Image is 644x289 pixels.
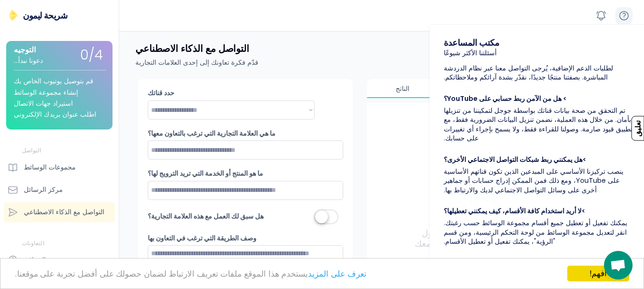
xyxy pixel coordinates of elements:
font: ما هي العلامة التجارية التي ترغب بالتعاون معها؟ [148,129,276,138]
font: مركز الرسائل [24,185,63,194]
a: تعرف على المزيد [308,269,366,279]
font: وصف الطريقة التي ترغب في التعاون بها [148,233,256,243]
font: الحملات [24,255,46,265]
font: >هل يمكنني ربط شبكات التواصل الاجتماعي الأخرى؟ [444,155,586,164]
font: التواصل [22,146,41,154]
font: 0/4 [80,46,103,64]
font: لطلبات الدعم الإضافية، يُرجى التواصل معنا عبر نظام الدردشة المباشرة. بصفتنا منتجًا جديدًا، نقدّر ... [444,63,615,82]
font: هل سبق لك العمل مع هذه العلامة التجارية؟ [148,211,264,221]
font: إنشاء مجموعة الوسائط [14,88,78,97]
font: استيراد جهات الاتصال [14,99,73,108]
font: ما هو المنتج أو الخدمة التي تريد الترويج لها؟ [148,169,263,178]
a: أفهم! [567,266,629,281]
font: قدّم فكرة تعاونك إلى إحدى العلامات التجارية [135,58,258,67]
font: تعليق [634,120,642,137]
font: مجموعات الوسائط [24,162,76,172]
font: مكتب المساعدة [444,37,500,49]
font: التواصل مع الذكاء الاصطناعي [135,42,249,55]
font: أسئلتنا الأكثر شيوعًا [444,48,497,58]
font: التوجيه [14,44,36,55]
font: التعاونات [22,239,44,247]
font: >لا أريد استخدام كافة الأقسام، كيف يمكنني تعطيلها؟ [444,206,585,216]
font: التواصل مع الذكاء الاصطناعي [24,207,104,217]
font: > هل من الآمن ربط حسابي على YouTube؟ [444,94,567,103]
font: قم بتوصيل يوتيوب الخاص بك [14,76,93,86]
img: شريحة ليمون [8,10,19,21]
font: اطلب عنوان بريدك الإلكتروني [14,110,96,119]
font: يستخدم هذا الموقع ملفات تعريف الارتباط لضمان حصولك على أفضل تجربة على موقعنا. [15,269,308,279]
font: شريحة ليمون [23,10,68,21]
font: حدد قناتك [148,88,174,98]
font: أفهم! [590,269,607,278]
font: دعونا نبدأ... [14,56,43,65]
font: ينصب تركيزنا الأساسي على المبدعين الذين تكون قناتهم الأساسية على YouTube، ومع ذلك فمن الممكن إدرا... [444,167,625,195]
font: أكمل هذه التفاصيل لإنشاء أول رسالة بريد إلكتروني للتواصل معك [415,227,534,249]
font: الناتج [396,84,409,93]
font: يمكنك تفعيل أو تعطيل جميع أقسام مجموعة الوسائط حسب رغبتك. انقر لتعديل مجموعة الوسائط من لوحة التح... [444,218,629,246]
div: دردشة مفتوحة [604,251,633,279]
font: تم التحقق من صحة بيانات قناتك بواسطة جوجل لتمكيننا من تنزيلها بأمان. من خلال هذه العملية، نضمن تن... [444,106,634,143]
